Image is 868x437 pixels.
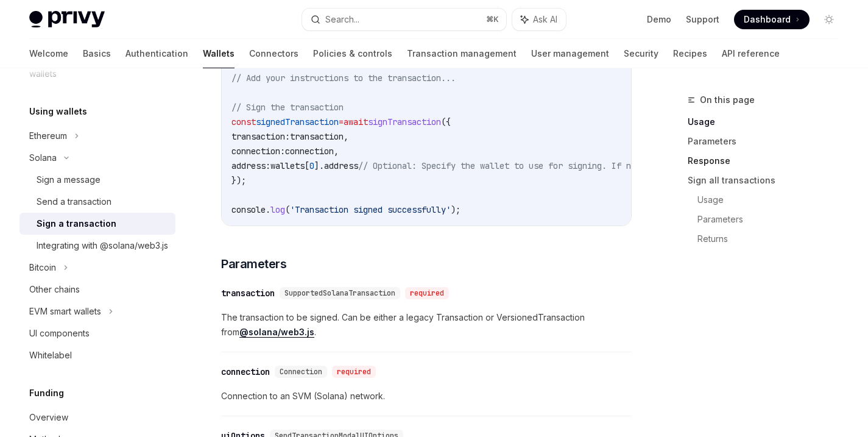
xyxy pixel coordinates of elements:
[368,116,441,127] span: signTransaction
[221,310,632,339] span: The transaction to be signed. Can be either a legacy Transaction or VersionedTransaction from .
[358,160,841,171] span: // Optional: Specify the wallet to use for signing. If not provided, the first wallet will be used.
[339,116,344,127] span: =
[647,13,671,26] a: Demo
[407,39,517,68] a: Transaction management
[19,213,175,235] a: Sign a transaction
[29,282,80,297] div: Other chains
[722,39,780,68] a: API reference
[266,204,270,215] span: .
[29,129,67,143] div: Ethereum
[686,13,719,26] a: Support
[334,146,339,157] span: ,
[314,160,324,171] span: ].
[19,322,175,344] a: UI components
[29,151,57,165] div: Solana
[19,235,175,257] a: Integrating with @solana/web3.js
[697,229,849,249] a: Returns
[37,172,101,187] div: Sign a message
[19,191,175,213] a: Send a transaction
[624,39,658,68] a: Security
[221,366,270,378] div: connection
[231,131,290,142] span: transaction:
[256,116,339,127] span: signedTransaction
[302,9,506,30] button: Search...⌘K
[290,204,451,215] span: 'Transaction signed successfully'
[29,39,68,68] a: Welcome
[744,13,791,26] span: Dashboard
[37,194,111,209] div: Send a transaction
[688,171,849,190] a: Sign all transactions
[249,39,298,68] a: Connectors
[231,102,344,113] span: // Sign the transaction
[344,131,348,142] span: ,
[309,160,314,171] span: 0
[221,255,286,272] span: Parameters
[29,410,68,425] div: Overview
[688,151,849,171] a: Response
[231,146,285,157] span: connection:
[270,160,305,171] span: wallets
[231,73,456,83] span: // Add your instructions to the transaction...
[285,146,334,157] span: connection
[325,12,359,27] div: Search...
[203,39,235,68] a: Wallets
[231,204,266,215] span: console
[688,112,849,132] a: Usage
[290,131,344,142] span: transaction
[531,39,609,68] a: User management
[19,344,175,366] a: Whitelabel
[231,116,256,127] span: const
[280,367,322,377] span: Connection
[313,39,392,68] a: Policies & controls
[29,260,56,275] div: Bitcoin
[221,389,632,403] span: Connection to an SVM (Solana) network.
[19,169,175,191] a: Sign a message
[441,116,451,127] span: ({
[344,116,368,127] span: await
[451,204,460,215] span: );
[688,132,849,151] a: Parameters
[697,190,849,210] a: Usage
[29,11,105,28] img: light logo
[819,10,839,29] button: Toggle dark mode
[125,39,188,68] a: Authentication
[305,160,309,171] span: [
[231,175,246,186] span: });
[221,287,275,299] div: transaction
[332,366,376,378] div: required
[324,160,358,171] span: address
[29,348,72,363] div: Whitelabel
[29,326,90,341] div: UI components
[284,288,395,298] span: SupportedSolanaTransaction
[405,287,449,299] div: required
[37,238,168,253] div: Integrating with @solana/web3.js
[19,279,175,300] a: Other chains
[285,204,290,215] span: (
[29,304,101,319] div: EVM smart wallets
[734,10,810,29] a: Dashboard
[697,210,849,229] a: Parameters
[239,327,314,338] a: @solana/web3.js
[270,204,285,215] span: log
[29,386,64,400] h5: Funding
[29,104,87,119] h5: Using wallets
[231,160,270,171] span: address:
[512,9,566,30] button: Ask AI
[37,216,116,231] div: Sign a transaction
[486,15,499,24] span: ⌘ K
[700,93,755,107] span: On this page
[19,407,175,428] a: Overview
[673,39,707,68] a: Recipes
[83,39,111,68] a: Basics
[533,13,557,26] span: Ask AI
